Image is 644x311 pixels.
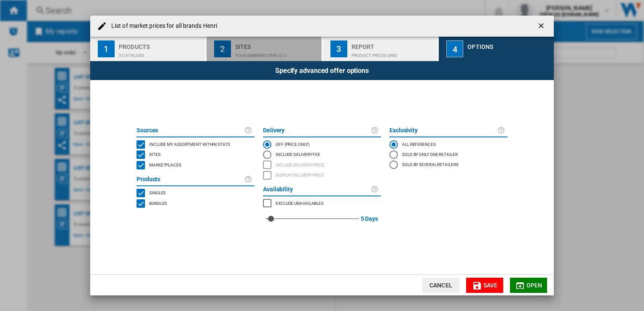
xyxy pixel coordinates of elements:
[361,209,378,229] label: 5 Days
[137,126,244,136] label: Sources
[149,161,181,167] span: Marketplaces
[137,174,244,185] label: Products
[389,139,507,149] md-radio-button: All references
[149,189,166,195] span: Singles
[149,141,230,147] span: Include my assortment within stats
[263,139,381,149] md-radio-button: OFF (price only)
[137,198,255,209] md-checkbox: BUNDLES
[119,40,202,49] div: Products
[90,37,206,61] button: 1 Products 5 catalogs
[107,22,217,30] h4: List of market prices for all brands Henri
[263,160,381,170] md-checkbox: INCLUDE DELIVERY PRICE
[510,278,547,293] button: Open
[119,49,202,58] div: 5 catalogs
[137,160,255,170] md-checkbox: MARKETPLACES
[214,40,231,57] div: 2
[137,188,255,198] md-checkbox: SINGLE
[276,200,324,206] span: Exclude unavailables
[149,200,167,206] span: Bundles
[330,40,347,57] div: 3
[235,40,318,49] div: Sites
[537,21,547,32] ng-md-icon: getI18NText('BUTTONS.CLOSE_DIALOG')
[526,282,542,289] span: Open
[534,18,550,35] button: getI18NText('BUTTONS.CLOSE_DIALOG')
[439,37,554,61] button: 4 Options
[276,172,324,177] span: Display delivery price
[352,40,435,49] div: Report
[276,161,325,167] span: Include delivery price
[263,185,371,195] label: Availability
[466,278,503,293] button: Save
[446,40,463,57] div: 4
[352,49,435,58] div: Product prices grid
[263,126,371,136] label: Delivery
[422,278,459,293] button: Cancel
[263,198,381,209] md-checkbox: MARKETPLACES
[389,126,497,136] label: Exclusivity
[389,160,507,170] md-radio-button: Sold by several retailers
[263,150,381,160] md-radio-button: Include Delivery Fee
[467,40,550,49] div: Options
[149,151,161,157] span: Sites
[483,282,498,289] span: Save
[263,170,381,181] md-checkbox: SHOW DELIVERY PRICE
[90,61,554,80] div: Specify advanced offer options
[137,139,255,150] md-checkbox: INCLUDE MY SITE
[137,150,255,160] md-checkbox: SITES
[207,37,322,61] button: 2 Sites TOUS (mberkesten) (21)
[323,37,439,61] button: 3 Report Product prices grid
[98,40,115,57] div: 1
[389,150,507,160] md-radio-button: Sold by only one retailer
[266,209,359,229] md-slider: red
[235,49,318,58] div: TOUS (mberkesten) (21)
